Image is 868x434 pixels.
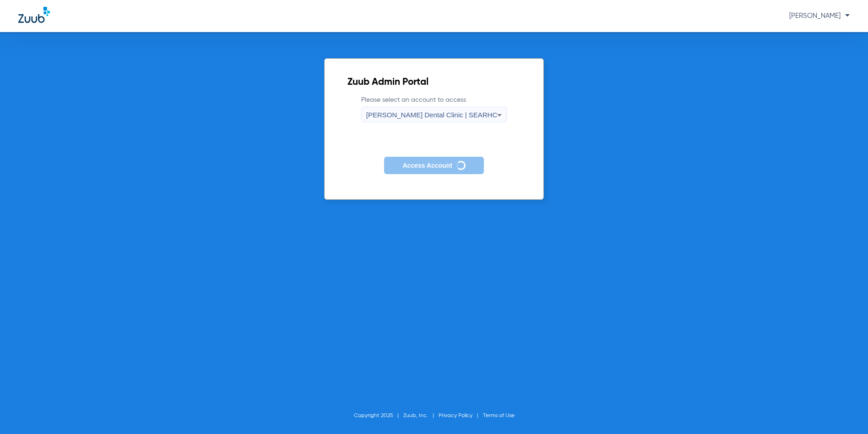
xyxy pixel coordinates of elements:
[822,390,868,434] iframe: Chat Widget
[403,411,439,420] li: Zuub, Inc.
[402,162,452,169] span: Access Account
[439,413,472,418] a: Privacy Policy
[347,78,521,87] h2: Zuub Admin Portal
[361,95,507,122] label: Please select an account to access
[384,157,483,175] button: Access Account
[18,7,50,23] img: Zuub Logo
[366,111,497,119] span: [PERSON_NAME] Dental Clinic | SEARHC
[354,411,403,420] li: Copyright 2025
[483,413,515,418] a: Terms of Use
[789,12,850,19] span: [PERSON_NAME]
